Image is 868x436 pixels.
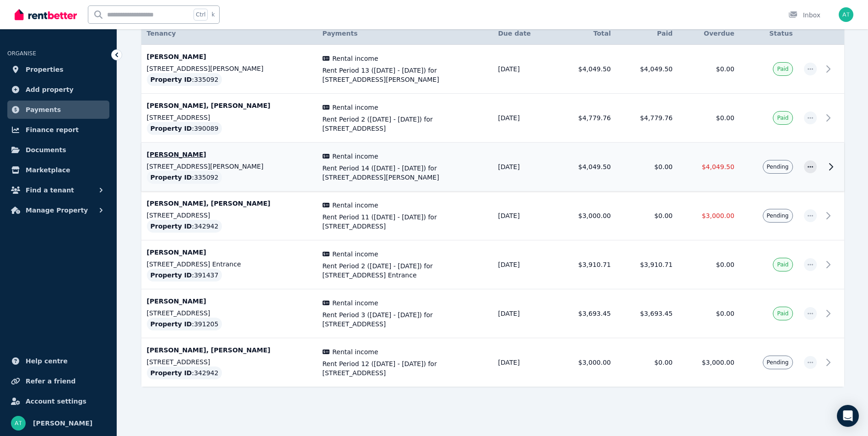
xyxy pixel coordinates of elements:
[7,201,109,219] button: Manage Property
[147,52,312,61] p: [PERSON_NAME]
[616,143,678,191] td: $0.00
[7,352,109,370] a: Help centre
[26,205,88,216] span: Manage Property
[616,22,678,45] th: Paid
[15,8,77,21] img: RentBetter
[147,73,222,86] div: : 335092
[332,298,378,308] span: Rental income
[702,359,734,366] span: $3,000.00
[151,173,192,182] span: Property ID
[777,65,788,73] span: Paid
[147,64,312,73] p: [STREET_ADDRESS][PERSON_NAME]
[26,376,75,387] span: Refer a friend
[493,191,555,240] td: [DATE]
[147,260,312,269] p: [STREET_ADDRESS] Entrance
[837,405,859,427] div: Open Intercom Messenger
[678,22,740,45] th: Overdue
[493,289,555,338] td: [DATE]
[767,212,789,219] span: Pending
[555,191,616,240] td: $3,000.00
[26,396,86,407] span: Account settings
[493,240,555,289] td: [DATE]
[151,271,192,280] span: Property ID
[7,141,109,159] a: Documents
[26,144,66,155] span: Documents
[555,45,616,94] td: $4,049.50
[147,199,312,208] p: [PERSON_NAME], [PERSON_NAME]
[555,143,616,191] td: $4,049.50
[616,94,678,143] td: $4,779.76
[147,101,312,110] p: [PERSON_NAME], [PERSON_NAME]
[616,191,678,240] td: $0.00
[7,80,109,99] a: Add property
[332,347,378,356] span: Rental income
[7,372,109,390] a: Refer a friend
[26,84,74,95] span: Add property
[151,124,192,133] span: Property ID
[332,152,378,161] span: Rental income
[147,220,222,233] div: : 342942
[555,94,616,143] td: $4,779.76
[147,113,312,122] p: [STREET_ADDRESS]
[555,22,616,45] th: Total
[716,114,734,122] span: $0.00
[555,240,616,289] td: $3,910.71
[616,240,678,289] td: $3,910.71
[323,359,487,378] span: Rent Period 12 ([DATE] - [DATE]) for [STREET_ADDRESS]
[493,22,555,45] th: Due date
[26,165,70,175] span: Marketplace
[147,122,222,135] div: : 390089
[493,143,555,191] td: [DATE]
[26,356,68,367] span: Help centre
[147,308,312,318] p: [STREET_ADDRESS]
[147,171,222,184] div: : 335092
[716,65,734,73] span: $0.00
[26,124,79,135] span: Finance report
[332,250,378,259] span: Rental income
[11,416,26,431] img: Alexander Tran
[147,150,312,159] p: [PERSON_NAME]
[716,261,734,268] span: $0.00
[147,162,312,171] p: [STREET_ADDRESS][PERSON_NAME]
[616,45,678,94] td: $4,049.50
[493,94,555,143] td: [DATE]
[767,359,789,366] span: Pending
[147,248,312,257] p: [PERSON_NAME]
[7,161,109,179] a: Marketplace
[147,367,222,379] div: : 342942
[332,103,378,112] span: Rental income
[323,66,487,84] span: Rent Period 13 ([DATE] - [DATE]) for [STREET_ADDRESS][PERSON_NAME]
[332,54,378,63] span: Rental income
[323,115,487,133] span: Rent Period 2 ([DATE] - [DATE]) for [STREET_ADDRESS]
[777,310,788,317] span: Paid
[555,289,616,338] td: $3,693.45
[7,101,109,119] a: Payments
[323,213,487,231] span: Rent Period 11 ([DATE] - [DATE]) for [STREET_ADDRESS]
[716,310,734,317] span: $0.00
[211,11,215,18] span: k
[740,22,798,45] th: Status
[147,297,312,306] p: [PERSON_NAME]
[323,310,487,329] span: Rent Period 3 ([DATE] - [DATE]) for [STREET_ADDRESS]
[26,64,64,75] span: Properties
[767,163,789,170] span: Pending
[194,9,208,21] span: Ctrl
[147,318,222,330] div: : 391205
[555,338,616,387] td: $3,000.00
[151,368,192,378] span: Property ID
[702,212,734,219] span: $3,000.00
[839,7,853,22] img: Alexander Tran
[151,75,192,84] span: Property ID
[332,201,378,210] span: Rental income
[7,60,109,79] a: Properties
[777,114,788,122] span: Paid
[493,45,555,94] td: [DATE]
[147,346,312,355] p: [PERSON_NAME], [PERSON_NAME]
[323,261,487,280] span: Rent Period 2 ([DATE] - [DATE]) for [STREET_ADDRESS] Entrance
[493,338,555,387] td: [DATE]
[788,11,820,20] div: Inbox
[26,104,61,115] span: Payments
[26,185,74,196] span: Find a tenant
[7,50,36,57] span: ORGANISE
[151,319,192,329] span: Property ID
